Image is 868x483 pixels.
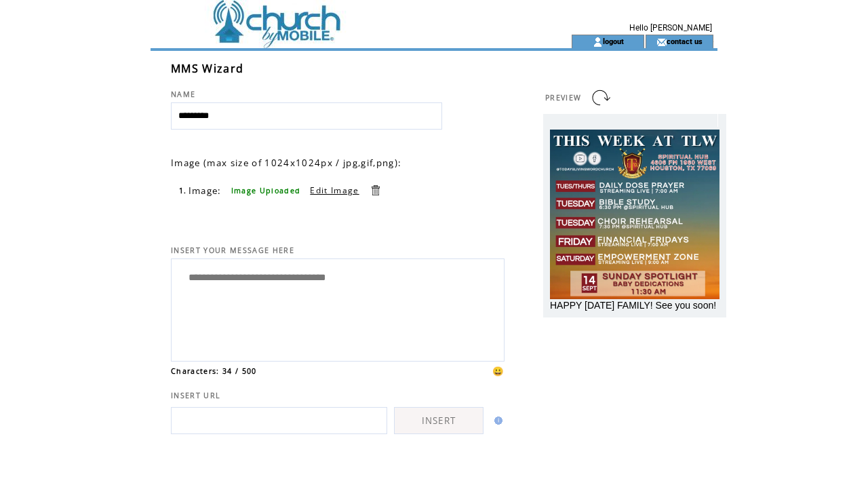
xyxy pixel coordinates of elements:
span: HAPPY [DATE] FAMILY! See you soon! [550,300,716,311]
a: Edit Image [310,185,359,196]
span: NAME [171,90,195,99]
span: INSERT URL [171,391,220,400]
span: Image Uploaded [231,186,301,195]
span: MMS Wizard [171,61,243,76]
a: INSERT [394,407,484,434]
span: INSERT YOUR MESSAGE HERE [171,246,294,255]
a: contact us [667,37,703,45]
span: 1. [179,186,187,195]
img: account_icon.gif [593,37,603,47]
span: 😀 [492,365,505,377]
img: help.gif [490,417,502,425]
span: Image: [189,185,222,197]
span: Hello [PERSON_NAME] [629,23,712,33]
span: Image (max size of 1024x1024px / jpg,gif,png): [171,157,401,169]
span: PREVIEW [545,93,581,102]
a: logout [603,37,624,45]
span: Characters: 34 / 500 [171,366,257,376]
img: contact_us_icon.gif [656,37,667,47]
a: Delete this item [369,184,382,197]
